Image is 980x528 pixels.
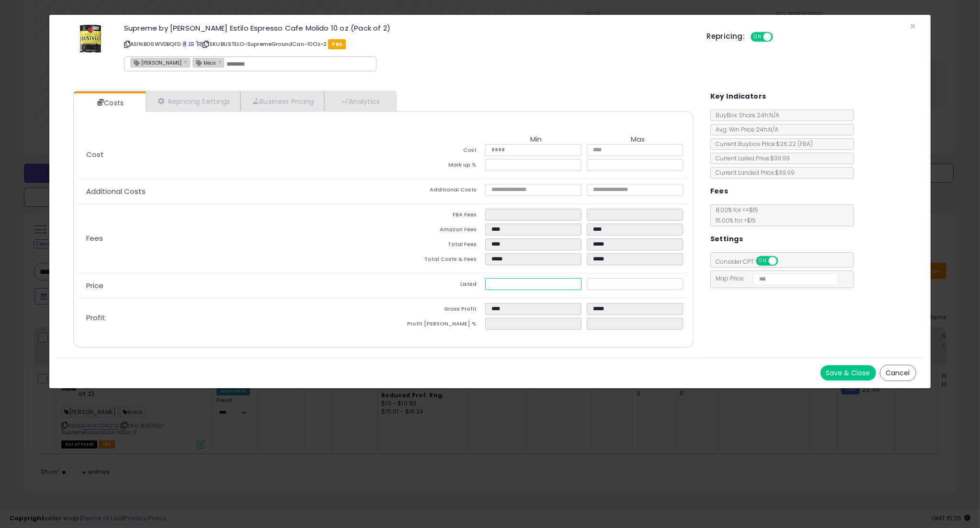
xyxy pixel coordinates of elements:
th: Max [587,135,688,144]
td: Listed [384,278,485,293]
a: Repricing Settings [146,91,240,111]
a: All offer listings [189,40,194,48]
p: ASIN: B06WVDBQFD | SKU: BUSTELO-SupremeGroundCan-10Oz-2 [124,36,692,52]
td: Cost [384,144,485,159]
a: × [218,57,224,66]
span: 8.00 % for <= $15 [711,206,758,225]
span: × [910,19,916,33]
span: kleos [193,58,216,67]
span: OFF [776,257,792,265]
span: [PERSON_NAME] [131,58,182,67]
span: BuyBox Share 24h: N/A [711,111,779,119]
p: Additional Costs [79,188,383,195]
a: BuyBox page [182,40,187,48]
th: Min [485,135,587,144]
span: OFF [772,33,787,41]
h3: Supreme by [PERSON_NAME] Estilo Espresso Cafe Molido 10 oz (Pack of 2) [124,24,692,32]
span: 15.00 % for > $15 [711,216,756,225]
p: Cost [79,151,383,158]
span: Current Landed Price: $39.99 [711,169,795,177]
a: Your listing only [196,40,201,48]
a: Analytics [324,91,395,111]
a: × [184,57,190,66]
a: Costs [74,93,145,112]
span: FBA [328,39,346,49]
td: Mark up % [384,159,485,174]
button: Save & Close [820,365,876,381]
a: Business Pricing [240,91,324,111]
h5: Fees [710,185,729,197]
td: Gross Profit [384,303,485,318]
p: Profit [79,314,383,322]
td: Amazon Fees [384,224,485,238]
h5: Repricing: [707,33,745,40]
span: ( FBA ) [798,140,813,148]
span: Consider CPT: [711,258,791,266]
span: Current Buybox Price: [711,140,813,148]
td: Total Costs & Fees [384,253,485,268]
p: Price [79,282,383,290]
td: Total Fees [384,238,485,253]
td: FBA Fees [384,209,485,224]
h5: Key Indicators [710,90,766,102]
span: $26.22 [776,140,813,148]
td: Profit [PERSON_NAME] % [384,318,485,333]
span: Map Price: [711,274,839,282]
span: ON [752,33,764,41]
p: Fees [79,235,383,242]
button: Cancel [880,365,916,381]
h5: Settings [710,233,743,245]
img: 51byIvIWj-L._SL60_.jpg [80,24,102,53]
span: Current Listed Price: $39.99 [711,154,790,162]
span: ON [757,257,769,265]
td: Additional Costs [384,184,485,199]
span: Avg. Win Price 24h: N/A [711,125,778,134]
